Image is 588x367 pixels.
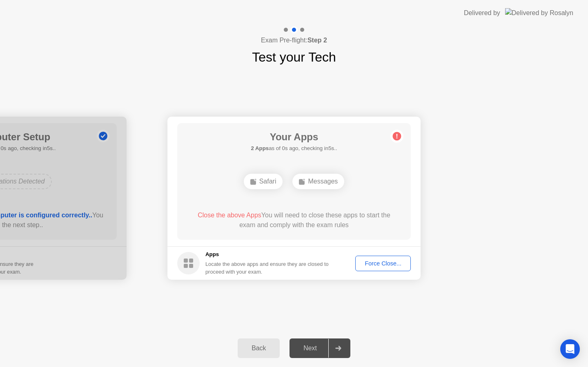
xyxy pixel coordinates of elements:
[251,130,337,144] h1: Your Apps
[251,144,337,153] h5: as of 0s ago, checking in5s..
[205,260,329,276] div: Locate the above apps and ensure they are closed to proceed with your exam.
[355,256,411,271] button: Force Close...
[560,339,580,359] div: Open Intercom Messenger
[505,8,573,18] img: Delivered by Rosalyn
[244,174,283,189] div: Safari
[251,145,269,151] b: 2 Apps
[205,250,329,259] h5: Apps
[261,35,327,45] h4: Exam Pre-flight:
[238,338,280,358] button: Back
[307,37,327,44] b: Step 2
[198,212,261,219] span: Close the above Apps
[252,47,336,67] h1: Test your Tech
[358,260,408,267] div: Force Close...
[189,210,399,230] div: You will need to close these apps to start the exam and comply with the exam rules
[240,345,277,352] div: Back
[292,345,328,352] div: Next
[292,174,344,189] div: Messages
[464,8,500,18] div: Delivered by
[290,338,350,358] button: Next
